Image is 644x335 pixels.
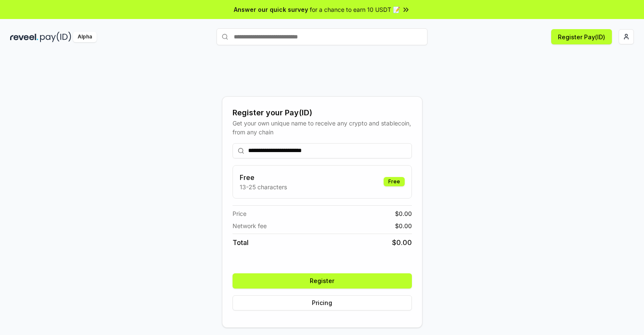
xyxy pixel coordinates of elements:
[40,32,71,42] img: pay_id
[240,172,287,182] h3: Free
[551,29,612,44] button: Register Pay(ID)
[310,5,400,14] span: for a chance to earn 10 USDT 📝
[384,177,405,186] div: Free
[233,107,412,119] div: Register your Pay(ID)
[10,32,38,42] img: reveel_dark
[395,209,412,218] span: $ 0.00
[233,295,412,310] button: Pricing
[233,221,267,230] span: Network fee
[234,5,308,14] span: Answer our quick survey
[233,237,249,248] span: Total
[233,119,412,136] div: Get your own unique name to receive any crypto and stablecoin, from any chain
[233,273,412,289] button: Register
[392,237,412,248] span: $ 0.00
[240,182,287,191] p: 13-25 characters
[233,209,246,218] span: Price
[395,221,412,230] span: $ 0.00
[73,32,97,42] div: Alpha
